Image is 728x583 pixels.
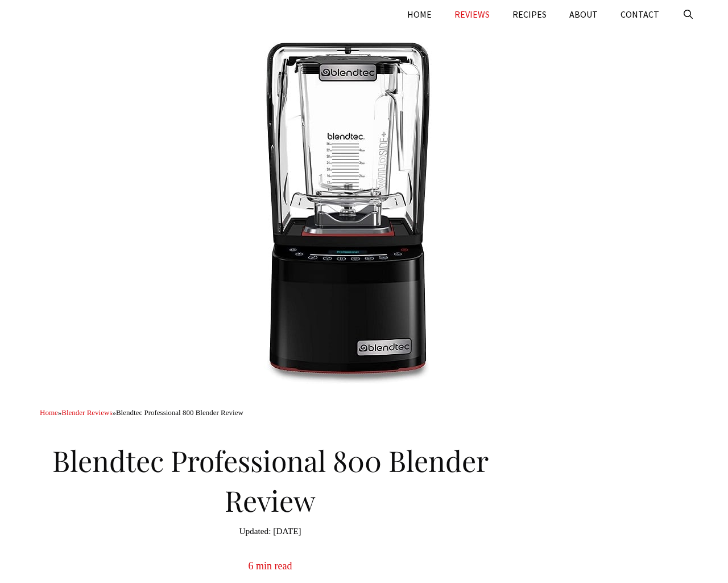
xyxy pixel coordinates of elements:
[61,408,112,417] a: Blender Reviews
[40,408,58,417] a: Home
[40,435,500,520] h1: Blendtec Professional 800 Blender Review
[239,525,301,538] time: [DATE]
[249,560,254,572] span: 6
[256,560,292,572] span: min read
[116,408,243,417] span: Blendtec Professional 800 Blender Review
[40,408,243,417] span: » »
